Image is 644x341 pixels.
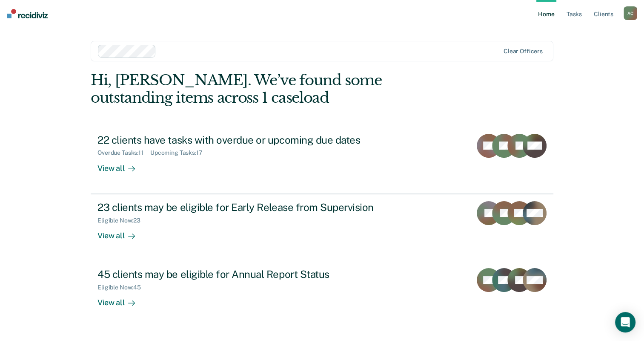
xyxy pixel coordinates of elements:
[97,268,396,280] div: 45 clients may be eligible for Annual Report Status
[97,149,150,156] div: Overdue Tasks : 11
[91,194,553,261] a: 23 clients may be eligible for Early Release from SupervisionEligible Now:23View all
[150,149,209,156] div: Upcoming Tasks : 17
[624,6,637,20] button: AC
[97,201,396,214] div: 23 clients may be eligible for Early Release from Supervision
[615,312,635,332] div: Open Intercom Messenger
[91,127,553,194] a: 22 clients have tasks with overdue or upcoming due datesOverdue Tasks:11Upcoming Tasks:17View all
[97,156,145,173] div: View all
[91,72,461,107] div: Hi, [PERSON_NAME]. We’ve found some outstanding items across 1 caseload
[97,291,145,308] div: View all
[97,134,396,146] div: 22 clients have tasks with overdue or upcoming due dates
[7,9,48,18] img: Recidiviz
[91,261,553,328] a: 45 clients may be eligible for Annual Report StatusEligible Now:45View all
[624,6,637,20] div: A C
[97,284,148,291] div: Eligible Now : 45
[504,48,543,55] div: Clear officers
[97,217,147,224] div: Eligible Now : 23
[97,224,145,240] div: View all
